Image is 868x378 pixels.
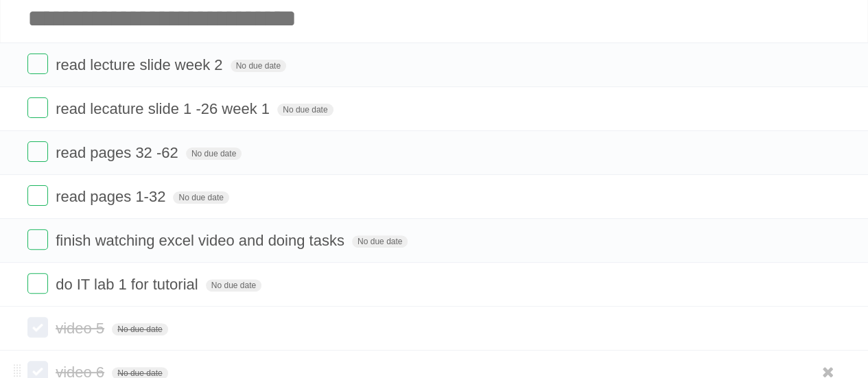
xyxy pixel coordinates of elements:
[27,185,48,206] label: Done
[277,104,333,116] span: No due date
[56,320,108,337] span: video 5
[56,276,202,293] span: do IT lab 1 for tutorial
[56,56,226,73] span: read lecture slide week 2
[27,97,48,118] label: Done
[56,232,348,249] span: finish watching excel video and doing tasks
[56,100,273,117] span: read lecature slide 1 -26 week 1
[27,54,48,74] label: Done
[56,188,169,205] span: read pages 1-32
[352,235,408,248] span: No due date
[112,323,167,335] span: No due date
[56,144,182,161] span: read pages 32 -62
[27,317,48,338] label: Done
[231,60,286,72] span: No due date
[27,229,48,250] label: Done
[173,191,228,204] span: No due date
[27,273,48,294] label: Done
[27,141,48,162] label: Done
[186,147,242,160] span: No due date
[206,279,261,292] span: No due date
